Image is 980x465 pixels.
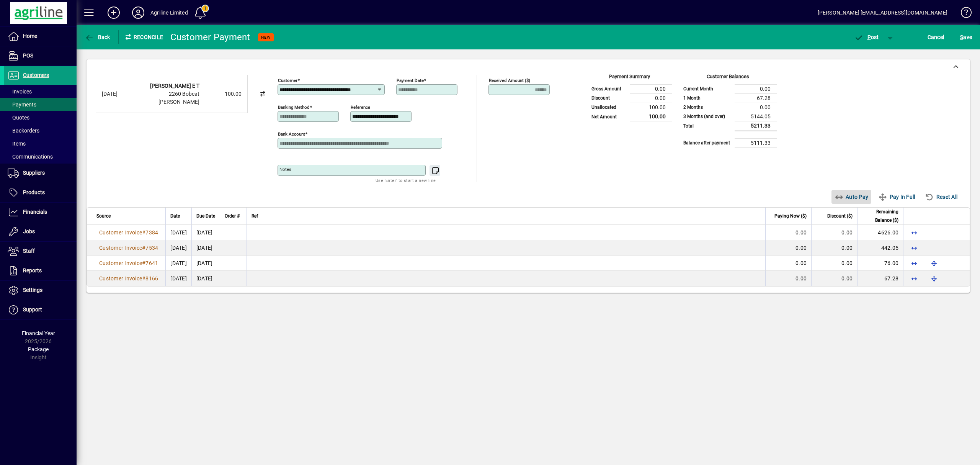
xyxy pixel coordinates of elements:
[884,260,898,266] span: 76.00
[4,137,77,150] a: Items
[351,105,370,110] mat-label: Reference
[679,138,735,147] td: Balance after payment
[145,275,158,282] span: 8166
[4,203,77,222] a: Financials
[8,154,53,160] span: Communications
[99,275,142,282] span: Customer Invoice
[170,212,180,220] span: Date
[8,141,26,147] span: Items
[4,150,77,163] a: Communications
[96,274,161,283] a: Customer Invoice#8166
[142,260,145,266] span: #
[4,124,77,137] a: Backorders
[4,261,77,280] a: Reports
[376,176,436,185] mat-hint: Use 'Enter' to start a new line
[119,31,165,43] div: Reconcile
[4,183,77,202] a: Products
[170,229,187,236] span: [DATE]
[252,212,258,220] span: Ref
[8,102,36,108] span: Payments
[588,93,630,103] td: Discount
[679,93,735,103] td: 1 Month
[735,84,777,93] td: 0.00
[99,260,142,266] span: Customer Invoice
[23,248,35,254] span: Staff
[397,78,424,83] mat-label: Payment Date
[142,245,145,251] span: #
[96,212,111,220] span: Source
[926,30,946,44] button: Cancel
[795,245,807,251] span: 0.00
[23,33,37,39] span: Home
[795,275,807,282] span: 0.00
[774,212,807,220] span: Paying Now ($)
[23,267,42,273] span: Reports
[8,128,39,134] span: Backorders
[170,245,187,251] span: [DATE]
[588,73,672,84] div: Payment Summary
[4,27,77,46] a: Home
[142,275,145,282] span: #
[96,228,161,237] a: Customer Invoice#7384
[878,229,898,236] span: 4626.00
[278,105,310,110] mat-label: Banking method
[96,244,161,252] a: Customer Invoice#7534
[4,85,77,98] a: Invoices
[854,34,879,40] span: ost
[679,112,735,121] td: 3 Months (and over)
[958,30,974,44] button: Save
[735,93,777,103] td: 67.28
[196,212,215,220] span: Due Date
[203,90,242,98] div: 100.00
[841,260,853,266] span: 0.00
[795,260,807,266] span: 0.00
[588,84,630,93] td: Gross Amount
[960,31,972,43] span: ave
[23,189,45,195] span: Products
[170,260,187,266] span: [DATE]
[225,212,240,220] span: Order #
[23,306,42,313] span: Support
[4,222,77,241] a: Jobs
[170,275,187,282] span: [DATE]
[4,46,77,65] a: POS
[928,31,944,43] span: Cancel
[4,300,77,319] a: Support
[28,346,49,352] span: Package
[875,190,918,204] button: Pay In Full
[862,208,898,224] span: Remaining Balance ($)
[142,229,145,236] span: #
[4,281,77,300] a: Settings
[835,191,869,203] span: Auto Pay
[150,7,188,19] div: Agriline Limited
[101,6,126,20] button: Add
[23,72,49,78] span: Customers
[99,245,142,251] span: Customer Invoice
[4,98,77,111] a: Payments
[922,190,960,204] button: Reset All
[8,88,32,95] span: Invoices
[735,121,777,131] td: 5211.33
[99,229,142,236] span: Customer Invoice
[4,164,77,183] a: Suppliers
[22,330,55,336] span: Financial Year
[170,31,250,43] div: Customer Payment
[795,229,807,236] span: 0.00
[23,287,42,293] span: Settings
[831,190,872,204] button: Auto Pay
[884,275,898,282] span: 67.28
[827,212,853,220] span: Discount ($)
[867,34,871,40] span: P
[850,30,883,44] button: Post
[679,73,777,84] div: Customer Balances
[23,170,45,176] span: Suppliers
[150,83,199,89] strong: [PERSON_NAME] E T
[4,242,77,261] a: Staff
[83,30,112,44] button: Back
[630,84,672,93] td: 0.00
[955,2,970,26] a: Knowledge Base
[841,275,853,282] span: 0.00
[881,245,899,251] span: 442.05
[145,260,158,266] span: 7641
[4,111,77,124] a: Quotes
